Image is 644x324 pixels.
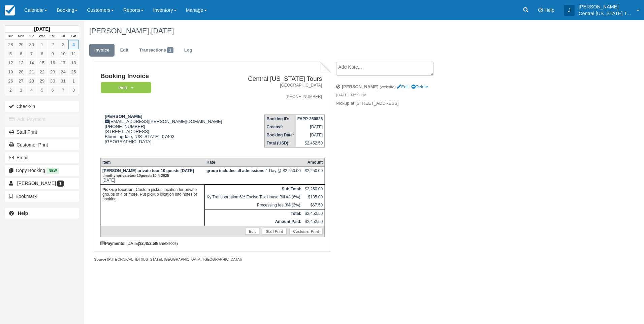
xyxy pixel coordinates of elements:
[5,49,16,58] a: 5
[94,257,331,262] div: [TECHNICAL_ID] ([US_STATE], [GEOGRAPHIC_DATA], [GEOGRAPHIC_DATA])
[289,228,323,235] a: Customer Print
[37,76,47,86] a: 29
[265,131,296,139] th: Booking Date:
[5,101,79,112] button: Check-in
[380,85,395,89] small: (website)
[579,10,633,17] p: Central [US_STATE] Tours
[89,44,115,57] a: Invoice
[100,73,236,80] h1: Booking Invoice
[68,86,79,95] a: 8
[239,75,322,83] h2: Central [US_STATE] Tours
[102,187,134,192] strong: Pick-up location
[5,86,16,95] a: 2
[16,33,26,40] th: Mon
[37,86,47,95] a: 5
[265,139,296,148] th: Total (USD):
[5,127,79,137] a: Staff Print
[26,33,37,40] th: Tue
[16,76,26,86] a: 27
[265,123,296,131] th: Created:
[205,185,303,193] th: Sub-Total:
[37,67,47,76] a: 22
[58,33,68,40] th: Fri
[205,209,303,218] th: Total:
[205,193,303,201] td: Ky Transportation 6% Excise Tax House Bill #8 (6%):
[26,49,37,58] a: 7
[5,139,79,150] a: Customer Print
[239,83,322,100] address: [GEOGRAPHIC_DATA] [PHONE_NUMBER]
[47,33,58,40] th: Thu
[179,44,197,57] a: Log
[68,33,79,40] th: Sat
[151,27,174,35] span: [DATE]
[134,44,179,57] a: Transactions1
[342,84,379,89] strong: [PERSON_NAME]
[297,117,323,121] strong: FAPP-250825
[58,67,68,76] a: 24
[46,168,59,173] span: New
[102,186,203,202] p: : Custom pickup location for private groups of 4 or more. Put pickup location into notes of booking
[296,123,325,131] td: [DATE]
[58,40,68,49] a: 3
[397,84,409,89] a: Edit
[5,178,79,189] a: [PERSON_NAME] 1
[564,5,575,16] div: J
[245,228,259,235] a: Edit
[115,44,133,57] a: Edit
[538,8,543,12] i: Help
[5,76,16,86] a: 26
[5,67,16,76] a: 19
[100,114,236,153] div: [EMAIL_ADDRESS][PERSON_NAME][DOMAIN_NAME] [PHONE_NUMBER] [STREET_ADDRESS] Bloomingdale, [US_STATE...
[5,5,15,15] img: checkfront-main-nav-mini-logo.png
[102,173,169,177] small: timothyhprivatetour10guests10-4-2025
[100,82,149,94] a: Paid
[16,86,26,95] a: 3
[89,27,562,35] h1: [PERSON_NAME],
[336,100,450,107] p: Pickup at [STREET_ADDRESS]
[5,191,79,202] button: Bookmark
[68,76,79,86] a: 1
[139,241,157,246] strong: $2,452.50
[26,76,37,86] a: 28
[37,58,47,67] a: 15
[205,166,303,184] td: 1 Day @ $2,250.00
[5,152,79,163] button: Email
[68,40,79,49] a: 4
[206,168,266,173] strong: group includes all admissions
[5,208,79,219] a: Help
[47,86,58,95] a: 6
[305,168,323,179] div: $2,250.00
[100,241,124,246] strong: Payments
[47,76,58,86] a: 30
[37,49,47,58] a: 8
[58,58,68,67] a: 17
[205,158,303,166] th: Rate
[16,58,26,67] a: 13
[5,114,79,125] button: Add Payment
[102,168,194,178] strong: [PERSON_NAME] private tour 10 guests [DATE]
[336,92,450,100] em: [DATE] 03:59 PM
[5,33,16,40] th: Sun
[101,82,151,94] em: Paid
[544,7,554,13] span: Help
[5,165,79,176] button: Copy Booking New
[94,257,112,261] strong: Source IP:
[16,40,26,49] a: 29
[26,67,37,76] a: 21
[34,26,50,32] strong: [DATE]
[100,241,325,246] div: : [DATE] (amex )
[26,40,37,49] a: 30
[26,58,37,67] a: 14
[296,139,325,148] td: $2,452.50
[5,40,16,49] a: 28
[47,58,58,67] a: 16
[37,33,47,40] th: Wed
[303,158,325,166] th: Amount
[58,49,68,58] a: 10
[100,158,205,166] th: Item
[579,3,633,10] p: [PERSON_NAME]
[68,49,79,58] a: 11
[265,115,296,123] th: Booking ID:
[58,76,68,86] a: 31
[68,58,79,67] a: 18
